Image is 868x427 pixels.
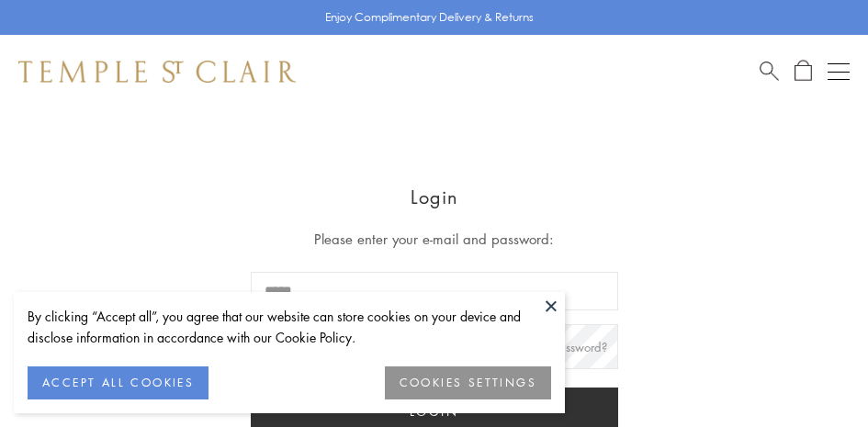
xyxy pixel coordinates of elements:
[828,61,850,83] button: Open navigation
[18,61,296,83] img: Temple St. Clair
[28,366,209,399] button: ACCEPT ALL COOKIES
[28,306,551,348] div: By clicking “Accept all”, you agree that our website can store cookies on your device and disclos...
[760,60,779,83] a: Search
[251,182,618,212] h1: Login
[251,228,618,251] p: Please enter your e-mail and password:
[795,60,812,83] a: Open Shopping Bag
[251,272,618,310] input: Email
[385,366,551,399] button: COOKIES SETTINGS
[325,8,534,27] p: Enjoy Complimentary Delivery & Returns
